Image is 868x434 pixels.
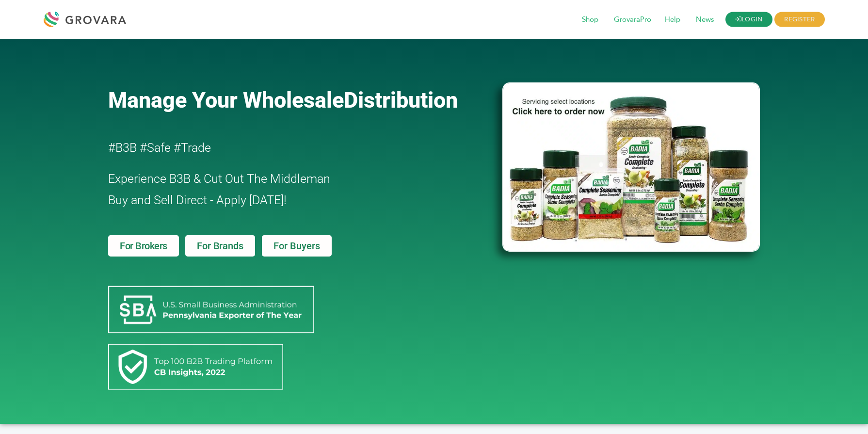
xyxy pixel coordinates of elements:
a: Help [658,15,687,25]
span: News [689,11,721,29]
a: Manage Your WholesaleDistribution [108,87,486,113]
span: REGISTER [774,12,824,27]
a: News [689,15,721,25]
span: Shop [575,11,605,29]
a: For Buyers [262,235,332,257]
a: For Brands [185,235,255,257]
a: GrovaraPro [607,15,658,25]
span: Distribution [344,87,458,113]
span: Experience B3B & Cut Out The Middleman [108,172,330,186]
a: For Brokers [108,235,179,257]
h2: #B3B #Safe #Trade [108,137,447,159]
span: Manage Your Wholesale [108,87,344,113]
span: For Buyers [273,241,320,251]
span: For Brokers [120,241,167,251]
span: For Brands [197,241,243,251]
a: LOGIN [725,12,773,27]
a: Shop [575,15,605,25]
span: Buy and Sell Direct - Apply [DATE]! [108,193,287,207]
span: GrovaraPro [607,11,658,29]
span: Help [658,11,687,29]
